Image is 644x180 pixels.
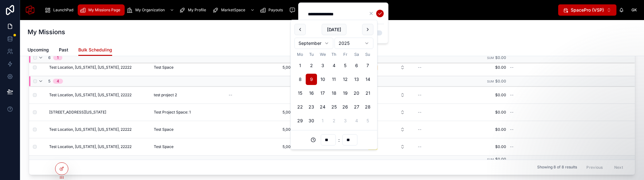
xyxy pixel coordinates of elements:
[362,60,373,71] button: Sunday, 7 September 2025
[317,87,328,99] button: Wednesday, 17 September 2025
[59,44,68,57] a: Past
[328,60,340,71] button: Thursday, 4 September 2025
[351,87,362,99] button: Saturday, 20 September 2025
[49,127,132,132] span: Test Location, [US_STATE], [US_STATE], 22222
[465,65,506,70] span: $0.00
[363,89,410,101] button: Select Button
[519,133,644,177] iframe: Intercom notifications message
[363,124,410,135] button: Select Button
[418,93,422,98] span: --
[210,4,258,16] a: MarketSpace
[317,115,328,126] button: Wednesday, 1 October 2025
[363,107,410,118] button: Select Button
[135,8,165,13] span: My Organization
[154,110,191,115] span: Test Project Space: 1
[418,127,422,132] span: --
[57,79,59,84] div: 4
[298,8,326,13] span: Support Tickets
[294,74,306,85] button: Monday, 8 September 2025
[510,65,514,70] span: --
[317,60,328,71] button: Wednesday, 3 September 2025
[362,87,373,99] button: Sunday, 21 September 2025
[328,87,340,99] button: Thursday, 18 September 2025
[328,74,340,85] button: Thursday, 11 September 2025
[306,115,317,126] button: Tuesday, 30 September 2025
[28,47,49,53] span: Upcoming
[571,7,604,13] span: SpacePro (VSP)
[229,93,232,98] span: --
[49,144,132,149] span: Test Location, [US_STATE], [US_STATE], 22222
[49,93,132,98] span: Test Location, [US_STATE], [US_STATE], 22222
[418,65,422,70] span: --
[363,141,410,152] button: Select Button
[631,8,637,13] span: GK
[465,127,506,132] span: $0.00
[487,56,494,59] small: Sum
[25,5,35,15] img: App logo
[351,115,362,126] button: Saturday, 4 October 2025
[351,101,362,113] button: Saturday, 27 September 2025
[294,115,306,126] button: Monday, 29 September 2025
[558,4,616,16] button: Select Button
[328,115,340,126] button: Thursday, 2 October 2025
[57,55,59,60] div: 1
[510,110,514,115] span: --
[363,62,410,73] button: Select Button
[351,51,362,57] th: Saturday
[328,101,340,113] button: Thursday, 25 September 2025
[317,101,328,113] button: Wednesday, 24 September 2025
[43,4,78,16] a: LaunchPad
[221,8,245,13] span: MarketSpace
[362,115,373,126] button: Sunday, 5 October 2025
[465,144,506,149] span: $0.00
[351,74,362,85] button: Saturday, 13 September 2025
[487,158,494,161] small: Sum
[306,87,317,99] button: Tuesday, 16 September 2025
[188,8,206,13] span: My Profile
[59,47,68,53] span: Past
[340,87,351,99] button: Friday, 19 September 2025
[294,51,306,57] th: Monday
[154,93,177,98] span: test project 2
[78,4,125,16] a: My Missions Page
[495,157,506,161] span: $0.00
[88,8,120,13] span: My Missions Page
[294,134,373,146] div: :
[48,55,51,60] span: 6
[306,101,317,113] button: Tuesday, 23 September 2025
[268,8,283,13] span: Payouts
[287,4,330,16] a: Support Tickets
[154,127,174,132] span: Test Space
[317,74,328,85] button: Wednesday, 10 September 2025
[340,60,351,71] button: Friday, 5 September 2025
[418,110,422,115] span: --
[322,24,346,35] button: [DATE]
[229,144,293,149] span: 5,000
[362,101,373,113] button: Sunday, 28 September 2025
[306,74,317,85] button: Tuesday, 9 September 2025, selected
[78,44,112,56] a: Bulk Scheduling
[510,144,514,149] span: --
[495,79,506,83] span: $0.00
[53,8,73,13] span: LaunchPad
[294,87,306,99] button: Monday, 15 September 2025
[362,51,373,57] th: Sunday
[510,93,514,98] span: --
[328,51,340,57] th: Thursday
[487,80,494,83] small: Sum
[495,55,506,60] span: $0.00
[154,144,174,149] span: Test Space
[306,60,317,71] button: Tuesday, 2 September 2025
[154,65,174,70] span: Test Space
[40,3,558,17] div: scrollable content
[78,47,112,53] span: Bulk Scheduling
[125,4,177,16] a: My Organization
[177,4,210,16] a: My Profile
[340,74,351,85] button: Friday, 12 September 2025
[49,110,106,115] span: [STREET_ADDRESS][US_STATE]
[362,74,373,85] button: Sunday, 14 September 2025
[294,51,373,126] table: September 2025
[418,144,422,149] span: --
[306,51,317,57] th: Tuesday
[465,93,506,98] span: $0.00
